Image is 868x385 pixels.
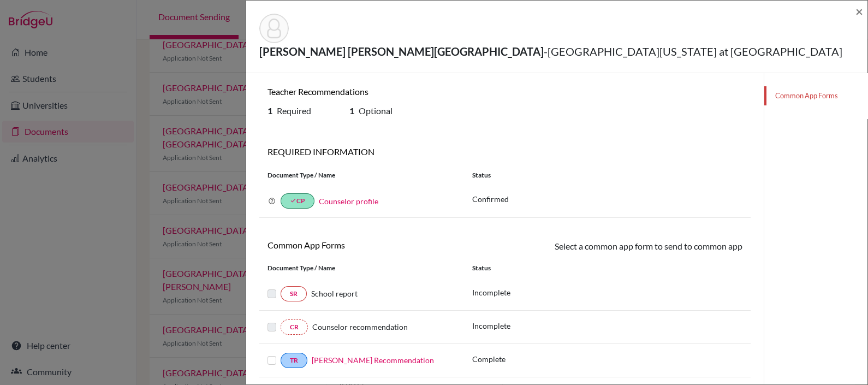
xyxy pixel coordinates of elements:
[472,320,510,331] p: Incomplete
[464,263,751,273] div: Status
[472,287,510,298] p: Incomplete
[259,45,544,58] strong: [PERSON_NAME] [PERSON_NAME][GEOGRAPHIC_DATA]
[855,5,863,18] button: Close
[505,240,751,254] div: Select a common app form to send to common app
[267,86,497,97] h6: Teacher Recommendations
[472,353,506,365] p: Complete
[281,319,308,335] a: CR
[281,286,307,301] a: SR
[281,193,314,209] a: doneCP
[281,353,307,368] a: TR
[312,356,434,365] a: [PERSON_NAME] Recommendation
[267,240,497,250] h6: Common App Forms
[472,193,742,205] p: Confirmed
[312,322,408,331] span: Counselor recommendation
[259,170,464,180] div: Document Type / Name
[464,170,751,180] div: Status
[359,105,393,116] span: Optional
[319,197,378,206] a: Counselor profile
[764,86,867,105] a: Common App Forms
[290,197,296,204] i: done
[277,105,311,116] span: Required
[259,146,751,157] h6: REQUIRED INFORMATION
[544,45,842,58] span: - [GEOGRAPHIC_DATA][US_STATE] at [GEOGRAPHIC_DATA]
[311,289,358,298] span: School report
[349,105,354,116] b: 1
[267,105,272,116] b: 1
[855,3,863,19] span: ×
[259,263,464,273] div: Document Type / Name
